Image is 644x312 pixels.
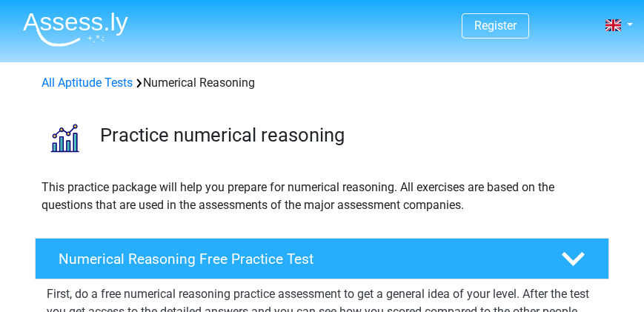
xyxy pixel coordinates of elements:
p: This practice package will help you prepare for numerical reasoning. All exercises are based on t... [42,179,602,214]
img: numerical reasoning [36,110,93,167]
div: Numerical Reasoning [36,74,608,92]
a: All Aptitude Tests [42,76,133,90]
h4: Numerical Reasoning Free Practice Test [59,250,540,268]
a: Numerical Reasoning Free Practice Test [29,238,615,279]
h3: Practice numerical reasoning [100,124,597,147]
img: Assessly [23,12,128,47]
a: Register [474,19,517,33]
